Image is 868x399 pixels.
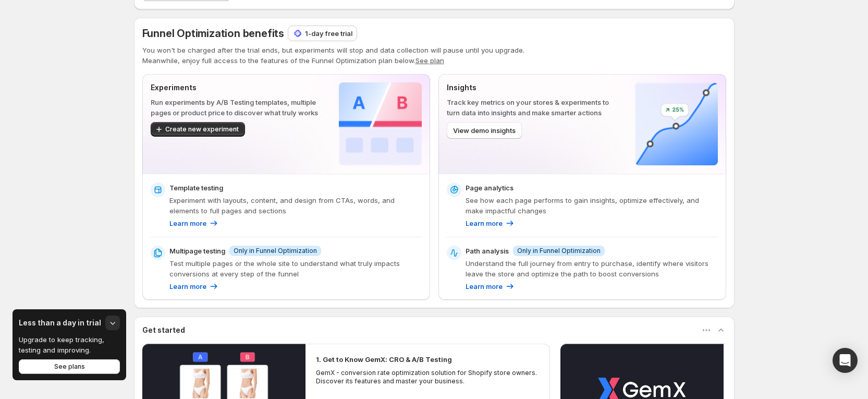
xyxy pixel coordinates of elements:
[19,318,101,328] h3: Less than a day in trial
[169,258,422,279] p: Test multiple pages or the whole site to understand what truly impacts conversions at every step ...
[517,247,601,255] span: Only in Funnel Optimization
[316,369,540,385] p: GemX - conversion rate optimization solution for Shopify store owners. Discover its features and ...
[305,28,352,39] p: 1-day free trial
[151,82,322,93] p: Experiments
[466,281,503,292] p: Learn more
[292,28,303,39] img: 1-day free trial
[415,56,444,65] button: See plan
[169,183,223,193] p: Template testing
[316,354,452,365] h2: 1. Get to Know GemX: CRO & A/B Testing
[142,325,185,335] h3: Get started
[466,281,515,292] a: Learn more
[453,125,516,136] span: View demo insights
[165,125,239,134] span: Create new experiment
[169,195,422,216] p: Experiment with layouts, content, and design from CTAs, words, and elements to full pages and sec...
[142,45,726,55] p: You won't be charged after the trial ends, but experiments will stop and data collection will pau...
[635,82,718,165] img: Insights
[447,82,618,93] p: Insights
[234,247,317,255] span: Only in Funnel Optimization
[466,183,514,193] p: Page analytics
[169,281,206,292] p: Learn more
[19,334,120,355] p: Upgrade to keep tracking, testing and improving.
[19,359,120,374] button: See plans
[54,362,85,371] span: See plans
[447,97,618,118] p: Track key metrics on your stores & experiments to turn data into insights and make smarter actions
[142,55,726,66] p: Meanwhile, enjoy full access to the features of the Funnel Optimization plan below.
[447,122,522,139] button: View demo insights
[339,82,422,165] img: Experiments
[466,246,509,256] p: Path analysis
[466,258,718,279] p: Understand the full journey from entry to purchase, identify where visitors leave the store and o...
[151,97,322,118] p: Run experiments by A/B Testing templates, multiple pages or product price to discover what truly ...
[169,281,219,292] a: Learn more
[169,218,219,228] a: Learn more
[169,246,225,256] p: Multipage testing
[151,122,245,137] button: Create new experiment
[169,218,206,228] p: Learn more
[466,218,503,228] p: Learn more
[833,348,858,373] div: Open Intercom Messenger
[142,27,284,40] span: Funnel Optimization benefits
[466,195,718,216] p: See how each page performs to gain insights, optimize effectively, and make impactful changes
[466,218,515,228] a: Learn more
